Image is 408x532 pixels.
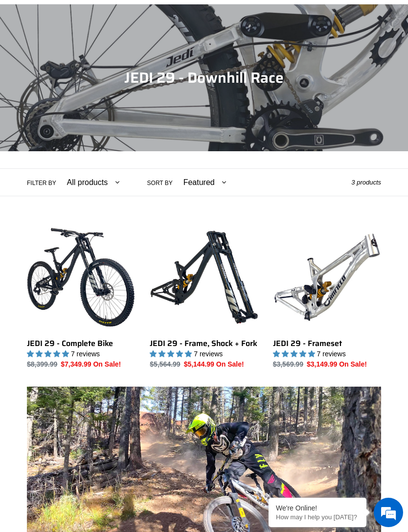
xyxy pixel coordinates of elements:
label: Filter by [27,179,56,187]
span: JEDI 29 - Downhill Race [124,66,284,89]
div: We're Online! [276,504,359,512]
span: 3 products [351,179,381,186]
p: How may I help you today? [276,513,359,521]
label: Sort by [147,179,173,187]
